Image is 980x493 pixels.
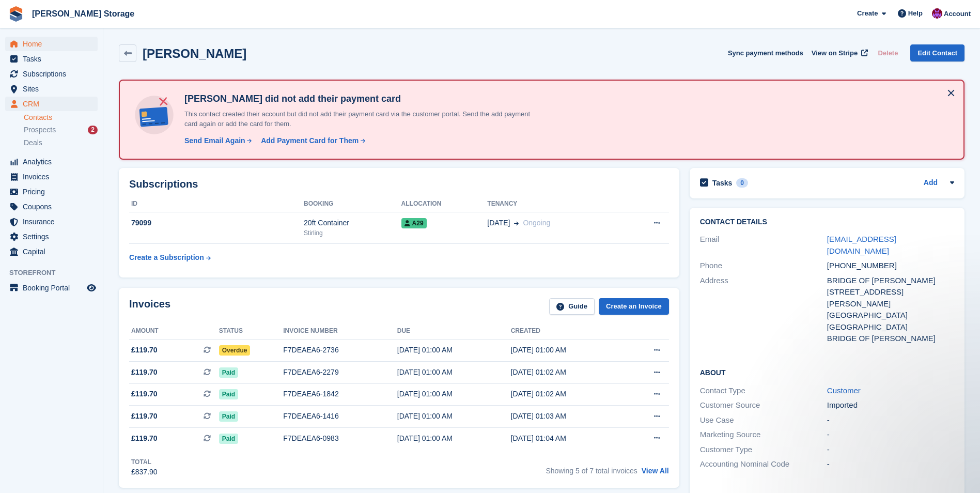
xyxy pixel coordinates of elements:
[8,6,24,22] img: stora-icon-8386f47178a22dfd0bd8f6a31ec36ba5ce8667c1dd55bd0f319d3a0aa187defe.svg
[401,218,427,228] span: A29
[180,93,542,105] h4: [PERSON_NAME] did not add their payment card
[23,244,85,259] span: Capital
[131,345,158,356] span: £119.70
[5,82,98,96] a: menu
[283,367,397,378] div: F7DEAEA6-2279
[304,218,401,228] div: 20ft Container
[219,367,238,378] span: Paid
[23,37,85,51] span: Home
[23,170,85,184] span: Invoices
[511,345,625,356] div: [DATE] 01:00 AM
[24,137,98,148] a: Deals
[827,458,954,470] div: -
[401,196,488,212] th: Allocation
[129,248,211,267] a: Create a Subscription
[88,126,98,134] div: 2
[827,414,954,426] div: -
[219,323,284,340] th: Status
[827,235,896,255] a: [EMAIL_ADDRESS][DOMAIN_NAME]
[487,218,510,228] span: [DATE]
[700,260,827,272] div: Phone
[9,268,103,278] span: Storefront
[131,433,158,444] span: £119.70
[143,47,246,60] h2: [PERSON_NAME]
[219,389,238,399] span: Paid
[23,155,85,169] span: Analytics
[546,467,637,475] span: Showing 5 of 7 total invoices
[24,138,42,148] span: Deals
[85,282,98,294] a: Preview store
[812,48,858,58] span: View on Stripe
[700,414,827,426] div: Use Case
[23,184,85,199] span: Pricing
[827,333,954,345] div: BRIDGE OF [PERSON_NAME]
[5,214,98,229] a: menu
[700,385,827,397] div: Contact Type
[511,433,625,444] div: [DATE] 01:04 AM
[827,386,861,395] a: Customer
[827,444,954,456] div: -
[728,44,803,61] button: Sync payment methods
[24,125,56,135] span: Prospects
[487,196,623,212] th: Tenancy
[283,433,397,444] div: F7DEAEA6-0983
[131,457,158,467] div: Total
[5,52,98,66] a: menu
[180,109,542,129] p: This contact created their account but did not add their payment card via the customer portal. Se...
[700,367,954,377] h2: About
[129,218,304,228] div: 79099
[5,37,98,51] a: menu
[857,8,878,19] span: Create
[700,275,827,345] div: Address
[874,44,902,61] button: Delete
[23,52,85,66] span: Tasks
[397,323,511,340] th: Due
[511,323,625,340] th: Created
[283,389,397,399] div: F7DEAEA6-1842
[827,275,954,287] div: BRIDGE OF [PERSON_NAME]
[219,411,238,422] span: Paid
[511,411,625,422] div: [DATE] 01:03 AM
[129,252,204,263] div: Create a Subscription
[397,367,511,378] div: [DATE] 01:00 AM
[28,5,138,22] a: [PERSON_NAME] Storage
[700,444,827,456] div: Customer Type
[511,367,625,378] div: [DATE] 01:02 AM
[23,214,85,229] span: Insurance
[131,467,158,477] div: £837.90
[261,135,359,146] div: Add Payment Card for Them
[257,135,366,146] a: Add Payment Card for Them
[5,184,98,199] a: menu
[932,8,942,19] img: Audra Whitelaw
[129,178,669,190] h2: Subscriptions
[132,93,176,137] img: no-card-linked-e7822e413c904bf8b177c4d89f31251c4716f9871600ec3ca5bfc59e148c83f4.svg
[807,44,870,61] a: View on Stripe
[700,218,954,226] h2: Contact Details
[5,97,98,111] a: menu
[5,281,98,295] a: menu
[24,125,98,135] a: Prospects 2
[5,229,98,244] a: menu
[599,298,669,315] a: Create an Invoice
[304,228,401,238] div: Stirling
[184,135,245,146] div: Send Email Again
[24,113,98,122] a: Contacts
[700,429,827,441] div: Marketing Source
[511,389,625,399] div: [DATE] 01:02 AM
[219,345,251,356] span: Overdue
[5,244,98,259] a: menu
[736,178,748,188] div: 0
[5,67,98,81] a: menu
[700,234,827,257] div: Email
[700,399,827,411] div: Customer Source
[23,82,85,96] span: Sites
[827,321,954,333] div: [GEOGRAPHIC_DATA]
[283,323,397,340] th: Invoice number
[827,260,954,272] div: [PHONE_NUMBER]
[827,286,954,310] div: [STREET_ADDRESS][PERSON_NAME]
[23,199,85,214] span: Coupons
[129,323,219,340] th: Amount
[283,411,397,422] div: F7DEAEA6-1416
[910,44,965,61] a: Edit Contact
[23,229,85,244] span: Settings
